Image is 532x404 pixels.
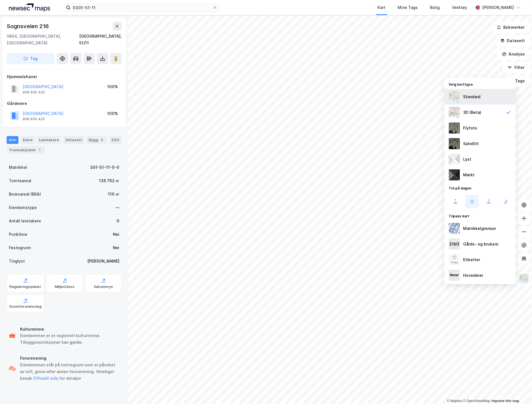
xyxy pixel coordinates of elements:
div: Hjemmelshaver [7,73,121,80]
div: Info [7,136,18,144]
img: cadastreBorders.cfe08de4b5ddd52a10de.jpeg [449,223,460,234]
img: cadastreKeys.547ab17ec502f5a4ef2b.jpeg [449,239,460,250]
div: Sognsveien 216 [7,22,50,31]
div: Gårds- og bruksnr. [463,241,499,247]
div: 958 935 420 [23,90,45,95]
div: 1 [37,147,43,153]
div: Nei [113,231,119,238]
div: Forurensning [20,355,119,362]
div: 0 [117,218,119,224]
img: nCdM7BzjoCAAAAAElFTkSuQmCC [449,169,460,181]
div: Nei [113,244,119,251]
div: Kart [378,4,386,11]
div: Antall leietakere [9,218,41,224]
div: Grunnforurensning [9,305,42,309]
input: Søk på adresse, matrikkel, gårdeiere, leietakere eller personer [71,3,213,12]
div: Eiere [21,136,35,144]
div: Velg karttype [444,79,516,89]
div: Lyst [463,156,471,163]
div: 135 752 ㎡ [99,177,119,184]
img: Z [519,273,529,284]
button: Tags [504,75,530,86]
div: Bolig [430,4,440,11]
div: 110 ㎡ [108,191,119,198]
button: Datasett [496,35,530,46]
div: Punktleie [9,231,27,238]
div: Verktøy [452,4,467,11]
img: Z [449,122,460,134]
div: Flyfoto [463,125,477,131]
div: Tid på dagen [444,183,516,193]
div: 0864, [GEOGRAPHIC_DATA], [GEOGRAPHIC_DATA] [7,33,79,46]
div: Tomteareal [9,177,31,184]
img: luj3wr1y2y3+OchiMxRmMxRlscgabnMEmZ7DJGWxyBpucwSZnsMkZbHIGm5zBJmewyRlscgabnMEmZ7DJGWxyBpucwSZnsMkZ... [449,154,460,165]
div: Eiendommen står på tomtegrunn som er påvirket av luft, grunn eller annen forurensning. Vennligst ... [20,362,119,382]
div: Matrikkelgrenser [463,225,496,232]
img: Z [449,254,460,265]
div: 100% [107,83,118,90]
div: Datasett [63,136,84,144]
div: Festegrunn [9,244,31,251]
div: Bygg [86,136,107,144]
div: Standard [463,93,481,100]
img: 9k= [449,138,460,149]
div: 3D (Beta) [463,109,482,116]
button: Bokmerker [492,22,530,33]
div: 301-51-11-0-0 [90,164,119,171]
div: Miljøstatus [55,285,74,289]
div: Etiketter [463,256,480,263]
div: Reguleringsplaner [10,285,41,289]
a: Mapbox [447,399,462,403]
div: [GEOGRAPHIC_DATA], 51/11 [79,33,122,46]
div: 958 935 420 [23,117,45,121]
div: Satellitt [463,140,479,147]
button: Analyse [497,49,530,60]
div: Saksinnsyn [94,285,113,289]
div: [PERSON_NAME] [87,258,119,264]
div: Kulturminne [20,326,119,333]
div: Tinglyst [9,258,25,264]
button: Tag [7,53,55,64]
div: — [115,204,119,211]
div: ESG [109,136,121,144]
button: Filter [503,62,530,73]
img: logo.a4113a55bc3d86da70a041830d287a7e.svg [9,3,50,12]
div: Kontrollprogram for chat [504,377,532,404]
div: 100% [107,110,118,117]
div: Hovedeier [463,272,483,279]
div: Bruksareal (BRA) [9,191,41,198]
div: Leietakere [37,136,61,144]
div: 6 [99,137,105,143]
a: Improve this map [492,399,519,403]
img: majorOwner.b5e170eddb5c04bfeeff.jpeg [449,270,460,281]
div: Eiendomstype [9,204,37,211]
div: Tilpass kart [444,211,516,221]
div: Eiendommen er et registrert kulturminne. Tilleggsrestriksjoner kan gjelde. [20,333,119,346]
div: Transaksjoner [7,146,45,154]
div: Mørkt [463,172,475,178]
img: Z [449,91,460,102]
div: Matrikkel [9,164,27,171]
div: [PERSON_NAME] [482,4,514,11]
iframe: Chat Widget [504,377,532,404]
a: OpenStreetMap [463,399,490,403]
div: Mine Tags [398,4,418,11]
img: Z [449,107,460,118]
div: Gårdeiere [7,100,121,107]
